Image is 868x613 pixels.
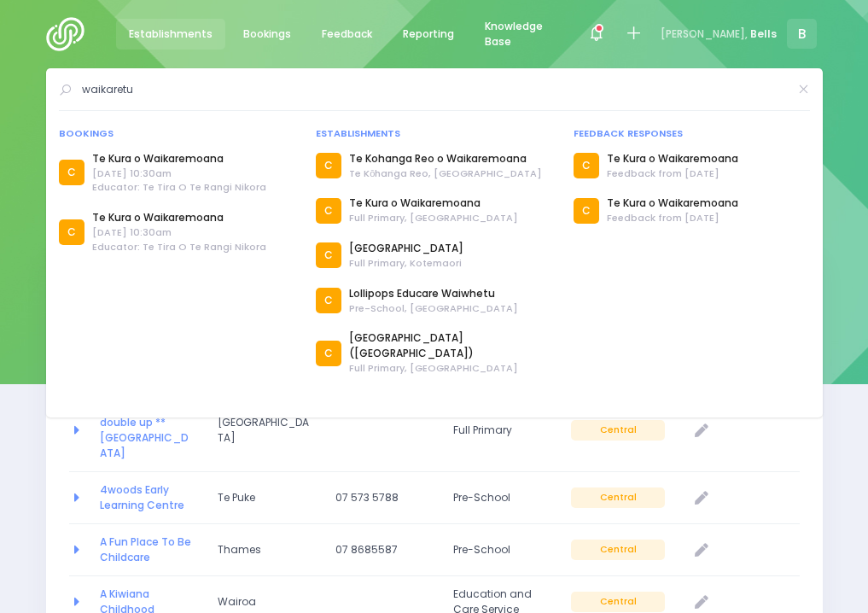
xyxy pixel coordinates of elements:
td: null [325,389,443,472]
td: Pre-School [443,524,561,576]
a: Te Kura o Waikaremoana [92,210,266,225]
a: A Fun Place To Be Childcare [100,534,191,564]
a: Te Kura o Waikaremoana [607,151,738,166]
span: Central [571,420,665,441]
span: B [787,19,817,49]
span: Full Primary, Kotemaori [349,256,463,271]
span: [GEOGRAPHIC_DATA] [218,415,312,446]
span: Te Puke [218,490,312,505]
span: Full Primary [453,423,547,438]
div: Feedback responses [574,126,810,141]
a: Te Kura o Waikaremoana [607,196,738,211]
input: Search for anything (like establishments, bookings, or feedback) [82,77,788,102]
div: C [316,341,341,366]
td: Full Primary [443,389,561,472]
td: null [679,389,799,472]
a: Te Kura o Waikaremoana [92,151,266,166]
span: Reporting [403,26,454,42]
td: null [679,472,799,524]
td: Central [561,524,679,576]
span: Central [571,540,665,560]
a: [GEOGRAPHIC_DATA] [349,241,463,256]
a: Te Kura o Waikaremoana [349,196,518,211]
span: Educator: Te Tira O Te Rangi Nikora [92,180,266,195]
span: Thames [218,542,312,558]
div: C [59,160,84,185]
span: Central [571,592,665,612]
span: Knowledge Base [485,19,556,50]
span: Feedback from [DATE] [607,166,738,181]
div: C [316,153,341,178]
a: Reporting [390,19,467,50]
td: 07 8685587 [325,524,443,576]
div: C [316,198,341,224]
span: Pre-School [453,542,547,558]
a: Lollipops Educare Waiwhetu [349,286,518,301]
a: Bookings [230,19,304,50]
a: 4woods Early Learning Centre [100,482,184,512]
a: [GEOGRAPHIC_DATA] ([GEOGRAPHIC_DATA]) [349,330,552,361]
span: Pre-School, [GEOGRAPHIC_DATA] [349,301,518,316]
div: Bookings [59,126,295,141]
div: C [59,219,84,245]
td: Pre-School [443,472,561,524]
div: C [574,198,599,224]
a: Edit [689,537,714,563]
span: [DATE] 10:30am [92,166,266,181]
div: C [316,242,341,268]
td: 07 573 5788 [325,472,443,524]
img: Logo [46,17,95,51]
a: Knowledge Base [472,11,568,57]
a: Edit [689,485,714,511]
span: Bookings [243,26,291,42]
a: Edit [689,417,714,443]
td: A Fun Place To Be Childcare [90,524,207,576]
span: Educator: Te Tira O Te Rangi Nikora [92,240,266,254]
td: Central [561,472,679,524]
span: Wairoa [218,594,312,610]
span: Feedback from [DATE] [607,211,738,225]
div: C [574,153,599,178]
div: C [316,288,341,313]
td: Thames [207,524,325,576]
span: 07 573 5788 [335,490,429,505]
span: [PERSON_NAME], [661,26,748,42]
span: Full Primary, [GEOGRAPHIC_DATA] [349,211,518,225]
span: [DATE] 10:30am [92,225,266,240]
span: Full Primary, [GEOGRAPHIC_DATA] [349,361,552,376]
div: Establishments [316,126,552,141]
span: Central [571,487,665,508]
span: Bells [750,26,777,42]
span: 07 8685587 [335,542,429,558]
span: Establishments [129,26,213,42]
a: Feedback [309,19,385,50]
td: Te Puke [207,472,325,524]
td: Central [561,389,679,472]
a: Te Kohanga Reo o Waikaremoana [349,151,542,166]
td: ** Do not use, double up ** Cambridge East School [90,389,207,472]
span: Te Kōhanga Reo, [GEOGRAPHIC_DATA] [349,166,542,181]
span: Pre-School [453,490,547,505]
span: Feedback [322,26,372,42]
a: Establishments [116,19,225,50]
td: 4woods Early Learning Centre [90,472,207,524]
td: null [679,524,799,576]
a: ** Do not use, double up ** [GEOGRAPHIC_DATA] [100,400,189,460]
td: Cambridge [207,389,325,472]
